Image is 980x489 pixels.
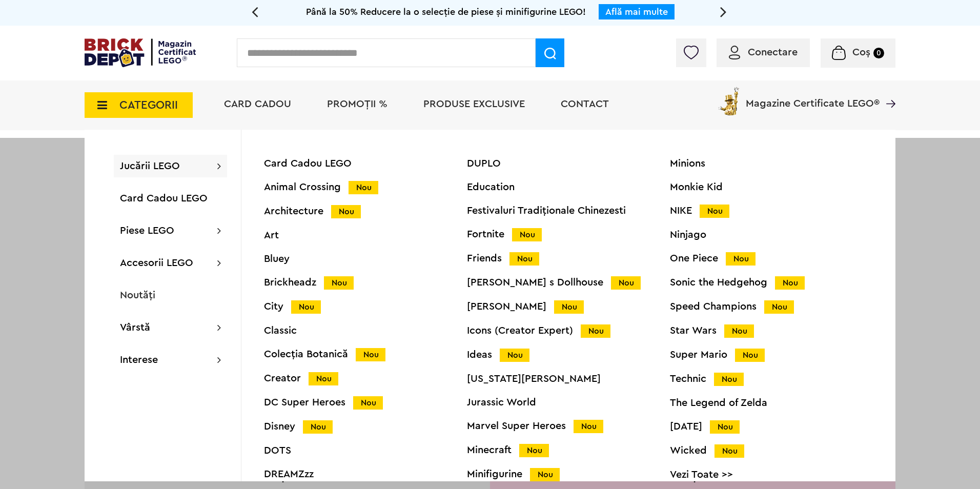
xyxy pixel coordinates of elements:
a: Produse exclusive [423,99,525,109]
small: 0 [873,48,884,58]
span: Până la 50% Reducere la o selecție de piese și minifigurine LEGO! [306,7,586,16]
span: Conectare [748,47,798,57]
a: Magazine Certificate LEGO® [880,85,895,95]
a: Contact [561,99,609,109]
span: Magazine Certificate LEGO® [746,85,880,109]
span: Coș [852,47,870,57]
a: Află mai multe [605,7,668,16]
a: PROMOȚII % [327,99,387,109]
a: Conectare [729,47,798,57]
a: Card Cadou [224,99,291,109]
span: CATEGORII [119,99,178,111]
